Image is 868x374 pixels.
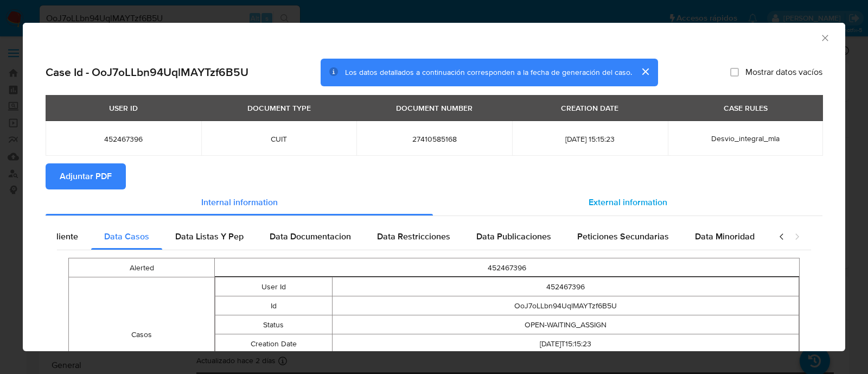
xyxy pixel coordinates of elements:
td: OPEN-WAITING_ASSIGN [332,315,799,334]
div: DOCUMENT NUMBER [390,99,479,117]
div: Detailed info [46,189,822,215]
span: Data Listas Y Pep [175,230,244,243]
span: External information [589,196,667,208]
td: 452467396 [332,277,799,296]
span: Data Publicaciones [476,230,551,243]
span: Peticiones Secundarias [577,230,669,243]
span: Data Documentacion [270,230,351,243]
span: Internal information [201,196,278,208]
button: Cerrar ventana [820,33,829,42]
button: Adjuntar PDF [46,163,126,189]
td: Id [215,296,332,315]
div: USER ID [103,99,144,117]
span: CUIT [214,134,344,144]
div: DOCUMENT TYPE [241,99,317,117]
span: Data Minoridad [695,230,755,243]
span: Los datos detallados a continuación corresponden a la fecha de generación del caso. [345,67,632,78]
span: Desvio_integral_mla [711,133,780,144]
td: 452467396 [215,258,800,277]
td: OoJ7oLLbn94UqlMAYTzf6B5U [332,296,799,315]
div: CASE RULES [717,99,774,117]
td: User Id [215,277,332,296]
td: Status [215,315,332,334]
td: [DATE]T15:15:23 [332,334,799,353]
div: CREATION DATE [554,99,625,117]
span: Data Restricciones [377,230,450,243]
span: 27410585168 [369,134,499,144]
input: Mostrar datos vacíos [730,68,739,77]
span: Data Casos [104,230,149,243]
td: Alerted [69,258,215,277]
div: closure-recommendation-modal [23,23,845,351]
span: 452467396 [59,134,188,144]
span: Mostrar datos vacíos [745,67,822,78]
span: [DATE] 15:15:23 [525,134,655,144]
span: Adjuntar PDF [60,164,112,188]
td: Creation Date [215,334,332,353]
h2: Case Id - OoJ7oLLbn94UqlMAYTzf6B5U [46,65,248,79]
button: cerrar [632,59,658,85]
